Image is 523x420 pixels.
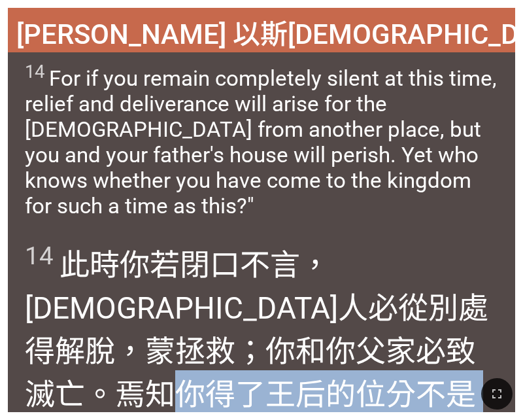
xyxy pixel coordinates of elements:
sup: 14 [25,241,54,270]
span: For if you remain completely silent at this time, relief and deliverance will arise for the [DEMO... [25,61,499,219]
sup: 14 [25,61,44,82]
